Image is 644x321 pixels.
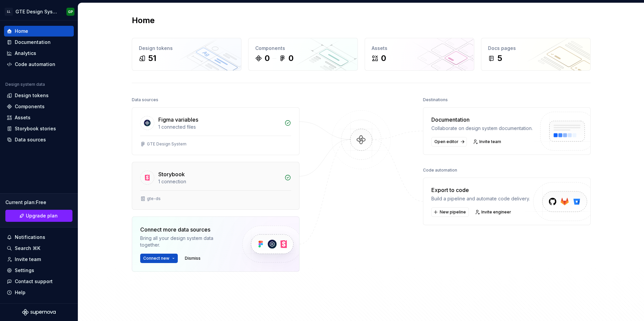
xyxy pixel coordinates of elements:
[5,82,45,87] div: Design system data
[4,276,74,287] button: Contact support
[15,278,53,285] div: Contact support
[147,196,161,201] div: gte-ds
[431,186,530,194] div: Export to code
[5,210,72,222] a: Upgrade plan
[265,53,270,64] div: 0
[372,45,467,52] div: Assets
[15,50,36,57] div: Analytics
[4,123,74,134] a: Storybook stories
[255,45,351,52] div: Components
[15,103,45,110] div: Components
[15,267,34,274] div: Settings
[140,226,231,234] div: Connect more data sources
[479,139,501,144] span: Invite team
[15,245,40,252] div: Search ⌘K
[26,212,58,219] span: Upgrade plan
[158,170,185,178] div: Storybook
[143,256,169,261] span: Connect new
[5,8,13,16] div: LL
[248,38,358,71] a: Components00
[148,53,156,64] div: 51
[132,162,300,210] a: Storybook1 connectiongte-ds
[15,114,31,121] div: Assets
[4,37,74,48] a: Documentation
[4,232,74,243] button: Notifications
[431,116,533,124] div: Documentation
[15,289,25,296] div: Help
[132,107,300,155] a: Figma variables1 connected filesGTE Design System
[15,234,45,241] div: Notifications
[4,287,74,298] button: Help
[15,136,46,143] div: Data sources
[4,90,74,101] a: Design tokens
[147,141,186,147] div: GTE Design System
[5,199,72,206] div: Current plan : Free
[15,256,41,263] div: Invite team
[4,101,74,112] a: Components
[15,125,56,132] div: Storybook stories
[423,95,448,105] div: Destinations
[4,26,74,37] a: Home
[132,15,155,26] h2: Home
[22,309,56,316] svg: Supernova Logo
[4,112,74,123] a: Assets
[4,254,74,265] a: Invite team
[4,48,74,59] a: Analytics
[431,125,533,132] div: Collaborate on design system documentation.
[158,124,280,130] div: 1 connected files
[15,28,28,35] div: Home
[140,235,231,248] div: Bring all your design system data together.
[140,254,178,263] button: Connect new
[473,207,514,217] a: Invite engineer
[4,134,74,145] a: Data sources
[471,137,504,146] a: Invite team
[431,137,467,146] a: Open editor
[434,139,459,144] span: Open editor
[185,256,201,261] span: Dismiss
[481,209,511,215] span: Invite engineer
[15,39,51,46] div: Documentation
[4,243,74,254] button: Search ⌘K
[288,53,293,64] div: 0
[1,4,76,19] button: LLGTE Design SystemGP
[68,9,73,14] div: GP
[132,95,158,105] div: Data sources
[481,38,591,71] a: Docs pages5
[431,207,469,217] button: New pipeline
[158,178,280,185] div: 1 connection
[365,38,474,71] a: Assets0
[132,38,241,71] a: Design tokens51
[488,45,584,52] div: Docs pages
[15,8,58,15] div: GTE Design System
[4,59,74,70] a: Code automation
[15,92,49,99] div: Design tokens
[431,195,530,202] div: Build a pipeline and automate code delivery.
[4,265,74,276] a: Settings
[423,166,457,175] div: Code automation
[497,53,502,64] div: 5
[182,254,204,263] button: Dismiss
[15,61,55,68] div: Code automation
[440,209,466,215] span: New pipeline
[158,116,198,124] div: Figma variables
[139,45,234,52] div: Design tokens
[381,53,386,64] div: 0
